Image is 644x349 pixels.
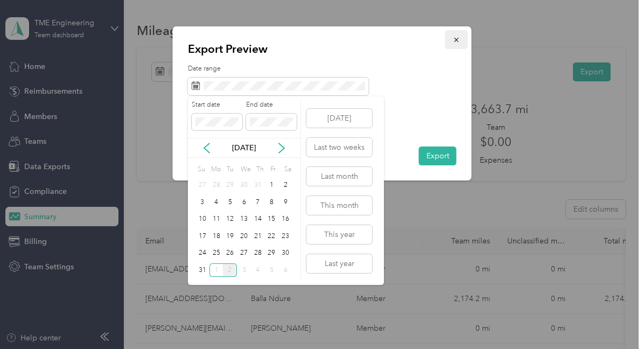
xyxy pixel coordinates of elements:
[237,179,251,192] div: 30
[251,196,265,209] div: 7
[251,247,265,260] div: 28
[306,167,372,186] button: Last month
[195,229,209,243] div: 17
[237,229,251,243] div: 20
[265,247,279,260] div: 29
[221,142,267,153] p: [DATE]
[239,162,251,177] div: We
[223,247,237,260] div: 26
[306,225,372,244] button: This year
[195,213,209,226] div: 10
[278,263,292,277] div: 6
[278,196,292,209] div: 9
[265,179,279,192] div: 1
[246,100,297,110] label: End date
[306,196,372,215] button: This month
[223,213,237,226] div: 12
[195,162,206,177] div: Su
[195,263,209,277] div: 31
[209,229,223,243] div: 18
[251,229,265,243] div: 21
[223,196,237,209] div: 5
[209,213,223,226] div: 11
[251,213,265,226] div: 14
[584,289,644,349] iframe: Everlance-gr Chat Button Frame
[223,229,237,243] div: 19
[278,213,292,226] div: 16
[251,179,265,192] div: 31
[188,41,457,57] p: Export Preview
[278,229,292,243] div: 23
[195,179,209,192] div: 27
[209,196,223,209] div: 4
[237,213,251,226] div: 13
[237,263,251,277] div: 3
[265,263,279,277] div: 5
[237,247,251,260] div: 27
[255,162,265,177] div: Th
[209,263,223,277] div: 1
[265,213,279,226] div: 15
[209,179,223,192] div: 28
[282,162,292,177] div: Sa
[419,146,457,165] button: Export
[306,138,372,157] button: Last two weeks
[192,100,242,110] label: Start date
[195,247,209,260] div: 24
[268,162,278,177] div: Fr
[209,162,221,177] div: Mo
[223,179,237,192] div: 29
[209,247,223,260] div: 25
[223,263,237,277] div: 2
[278,247,292,260] div: 30
[265,229,279,243] div: 22
[188,64,457,74] label: Date range
[237,196,251,209] div: 6
[306,109,372,128] button: [DATE]
[278,179,292,192] div: 2
[225,162,235,177] div: Tu
[306,254,372,273] button: Last year
[265,196,279,209] div: 8
[195,196,209,209] div: 3
[251,263,265,277] div: 4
